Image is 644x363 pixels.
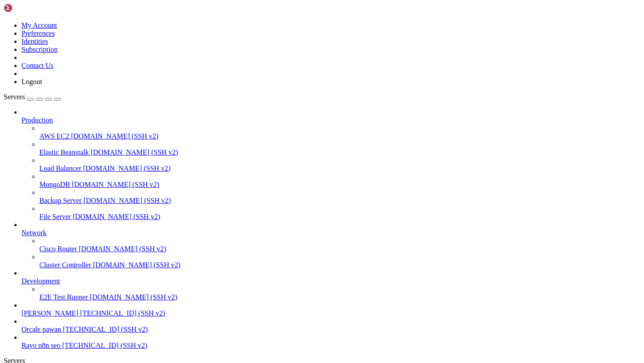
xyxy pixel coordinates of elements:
[21,78,42,85] a: Logout
[39,293,88,301] span: E2E Test Runner
[39,181,640,189] a: MongoDB [DOMAIN_NAME] (SSH v2)
[21,309,78,317] span: [PERSON_NAME]
[21,277,640,285] a: Development
[83,165,171,172] span: [DOMAIN_NAME] (SSH v2)
[39,140,640,156] li: Elastic Beanstalk [DOMAIN_NAME] (SSH v2)
[39,165,81,172] span: Load Balancer
[21,277,60,285] span: Development
[21,317,640,333] li: Orcale pawan [TECHNICAL_ID] (SSH v2)
[39,197,640,205] a: Backup Server [DOMAIN_NAME] (SSH v2)
[39,293,640,301] a: E2E Test Runner [DOMAIN_NAME] (SSH v2)
[39,245,77,253] span: Cisco Router
[21,30,55,37] a: Preferences
[21,116,53,124] span: Production
[21,301,640,317] li: [PERSON_NAME] [TECHNICAL_ID] (SSH v2)
[21,116,640,124] a: Production
[39,132,69,140] span: AWS EC2
[21,229,47,236] span: Network
[21,46,58,53] a: Subscription
[39,148,640,156] a: Elastic Beanstalk [DOMAIN_NAME] (SSH v2)
[39,181,70,188] span: MongoDB
[62,342,147,349] span: [TECHNICAL_ID] (SSH v2)
[4,93,61,101] a: Servers
[39,213,640,221] a: File Server [DOMAIN_NAME] (SSH v2)
[39,189,640,205] li: Backup Server [DOMAIN_NAME] (SSH v2)
[84,197,171,204] span: [DOMAIN_NAME] (SSH v2)
[4,4,55,13] img: Shellngn
[21,325,61,333] span: Orcale pawan
[71,132,159,140] span: [DOMAIN_NAME] (SSH v2)
[93,261,181,269] span: [DOMAIN_NAME] (SSH v2)
[79,245,166,253] span: [DOMAIN_NAME] (SSH v2)
[39,245,640,253] a: Cisco Router [DOMAIN_NAME] (SSH v2)
[39,205,640,221] li: File Server [DOMAIN_NAME] (SSH v2)
[21,309,640,317] a: [PERSON_NAME] [TECHNICAL_ID] (SSH v2)
[39,253,640,269] li: Cluster Controller [DOMAIN_NAME] (SSH v2)
[63,325,148,333] span: [TECHNICAL_ID] (SSH v2)
[21,229,640,237] a: Network
[39,197,82,204] span: Backup Server
[39,156,640,173] li: Load Balancer [DOMAIN_NAME] (SSH v2)
[72,181,159,188] span: [DOMAIN_NAME] (SSH v2)
[21,325,640,333] a: Orcale pawan [TECHNICAL_ID] (SSH v2)
[39,237,640,253] li: Cisco Router [DOMAIN_NAME] (SSH v2)
[39,213,71,220] span: File Server
[39,173,640,189] li: MongoDB [DOMAIN_NAME] (SSH v2)
[21,38,48,45] a: Identities
[90,293,178,301] span: [DOMAIN_NAME] (SSH v2)
[21,342,640,350] a: Rayo n8n seo [TECHNICAL_ID] (SSH v2)
[21,21,57,29] a: My Account
[39,132,640,140] a: AWS EC2 [DOMAIN_NAME] (SSH v2)
[39,261,640,269] a: Cluster Controller [DOMAIN_NAME] (SSH v2)
[4,93,25,101] span: Servers
[21,221,640,269] li: Network
[80,309,165,317] span: [TECHNICAL_ID] (SSH v2)
[21,62,54,69] a: Contact Us
[39,124,640,140] li: AWS EC2 [DOMAIN_NAME] (SSH v2)
[21,342,60,349] span: Rayo n8n seo
[39,165,640,173] a: Load Balancer [DOMAIN_NAME] (SSH v2)
[39,148,89,156] span: Elastic Beanstalk
[39,285,640,301] li: E2E Test Runner [DOMAIN_NAME] (SSH v2)
[21,108,640,221] li: Production
[91,148,178,156] span: [DOMAIN_NAME] (SSH v2)
[39,261,91,269] span: Cluster Controller
[21,333,640,350] li: Rayo n8n seo [TECHNICAL_ID] (SSH v2)
[73,213,161,220] span: [DOMAIN_NAME] (SSH v2)
[21,269,640,301] li: Development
